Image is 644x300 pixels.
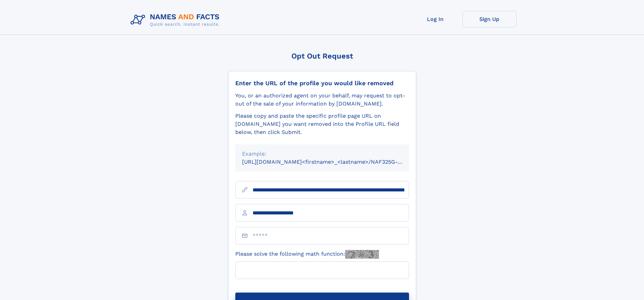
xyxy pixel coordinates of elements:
[235,79,409,87] div: Enter the URL of the profile you would like removed
[242,150,402,158] div: Example:
[235,112,409,136] div: Please copy and paste the specific profile page URL on [DOMAIN_NAME] you want removed into the Pr...
[235,92,409,108] div: You, or an authorized agent on your behalf, may request to opt-out of the sale of your informatio...
[462,11,517,27] a: Sign Up
[408,11,462,27] a: Log In
[235,250,379,259] label: Please solve the following math function:
[128,11,225,29] img: Logo Names and Facts
[228,52,416,60] div: Opt Out Request
[242,159,422,165] small: [URL][DOMAIN_NAME]<firstname>_<lastname>/NAF325G-xxxxxxxx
